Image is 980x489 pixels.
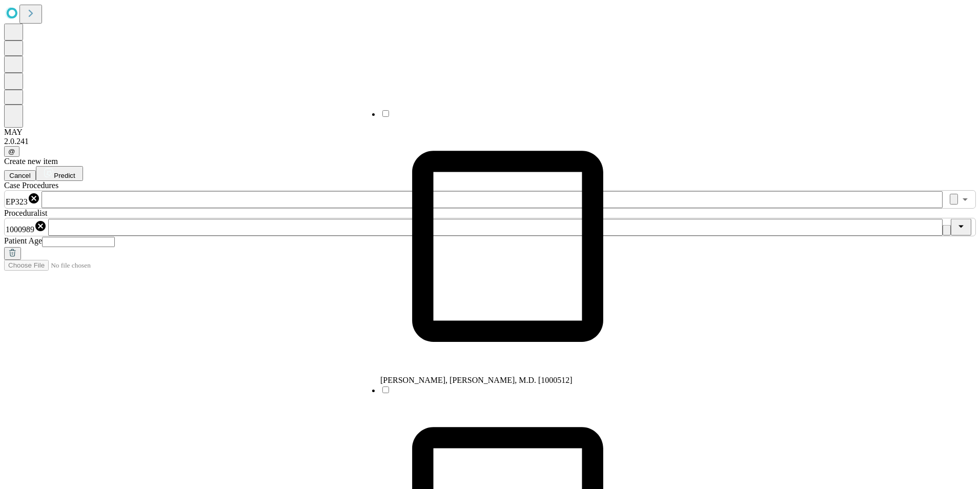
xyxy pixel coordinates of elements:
button: Open [958,192,972,207]
span: Create new item [4,157,58,166]
span: Scheduled Procedure [4,181,58,190]
span: Patient Age [4,236,42,245]
div: EP323 [6,192,40,207]
button: Clear [950,194,958,205]
span: EP323 [6,197,28,206]
span: [PERSON_NAME], [PERSON_NAME], M.D. [1000512] [380,376,573,384]
button: Clear [943,225,951,236]
button: @ [4,146,19,157]
button: Close [951,219,971,236]
button: Cancel [4,170,36,181]
div: MAY [4,128,976,137]
span: Proceduralist [4,209,47,217]
span: Predict [54,172,75,179]
button: Predict [36,166,83,181]
span: 1000989 [6,225,34,234]
span: Cancel [9,172,31,179]
div: 2.0.241 [4,137,976,146]
span: @ [8,148,15,155]
div: 1000989 [6,220,47,234]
